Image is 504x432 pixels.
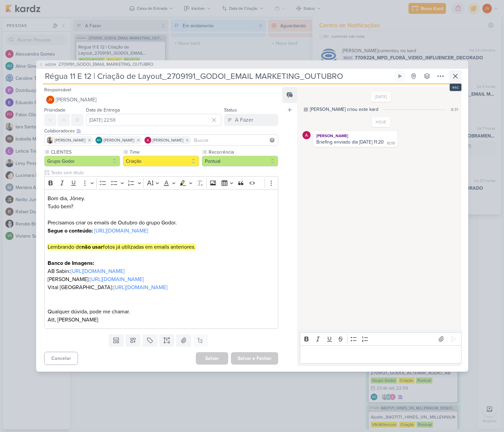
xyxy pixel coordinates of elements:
label: CLIENTES [50,149,121,156]
div: Editor toolbar [44,176,278,189]
div: Colaboradores [44,127,278,134]
label: Time [129,149,199,156]
p: Qualquer dúvida, pode me chamar. [48,308,274,316]
p: Att, [PERSON_NAME] [48,316,274,324]
p: JV [48,98,52,102]
span: [PERSON_NAME] [56,96,97,104]
div: Ligar relógio [397,73,403,79]
p: Bom dia, Jôney. [48,194,274,203]
img: Alessandra Gomes [302,131,311,139]
label: Data de Entrega [86,107,120,113]
p: AB Sabin: [48,267,274,275]
strong: Segue o conteúdo: [48,227,93,234]
span: AG204 [44,62,57,67]
label: Status [224,107,237,113]
div: [PERSON_NAME] [315,132,396,139]
input: Buscar [193,136,277,144]
a: [URL][DOMAIN_NAME] [71,268,125,275]
div: Briefing enviado dia [DATE] 11:20 [316,139,384,145]
mark: Lembrando de fotos já utilizadas em emails anteriores. [48,244,195,250]
a: [URL][DOMAIN_NAME] [94,227,148,234]
button: Criação [123,156,199,166]
button: Cancelar [44,352,78,365]
input: Kard Sem Título [43,70,393,82]
button: Grupo Godoi [44,156,121,166]
input: Select a date [86,114,222,126]
strong: Banco de Imagens: [48,260,94,267]
div: [PERSON_NAME] criou este kard [310,106,378,113]
div: Joney Viana [46,96,54,104]
div: Editor toolbar [300,332,461,345]
div: esc [450,84,461,91]
a: [URL][DOMAIN_NAME] [113,284,167,291]
div: Editor editing area: main [44,189,278,329]
span: [PERSON_NAME] [153,137,183,143]
div: 10:19 [387,141,395,146]
button: AG204 2709191_GODOI_EMAIL MARKETING_OUTUBRO [39,61,153,68]
div: A Fazer [235,116,253,124]
span: 2709191_GODOI_EMAIL MARKETING_OUTUBRO [58,61,153,68]
p: Precisamos criar os emails de Outubro do grupo Godoi. [48,219,274,227]
span: [PERSON_NAME] [104,137,134,143]
div: 8:31 [451,106,458,113]
p: Tudo bem? [48,203,274,211]
button: A Fazer [224,114,278,126]
p: [PERSON_NAME]: Vital [GEOGRAPHIC_DATA]: [48,275,274,300]
p: AG [97,139,101,142]
img: Iara Santos [47,137,53,144]
input: Texto sem título [50,169,278,176]
button: Pontual [202,156,278,166]
img: Alessandra Gomes [144,137,151,144]
label: Prioridade [44,107,65,113]
label: Recorrência [208,149,278,156]
div: Aline Gimenez Graciano [96,137,102,144]
span: [PERSON_NAME] [55,137,85,143]
div: Editor editing area: main [300,345,461,364]
a: [URL][DOMAIN_NAME] [90,276,144,283]
label: Responsável [44,87,71,93]
strong: não usar [82,244,103,250]
button: JV [PERSON_NAME] [44,94,278,106]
